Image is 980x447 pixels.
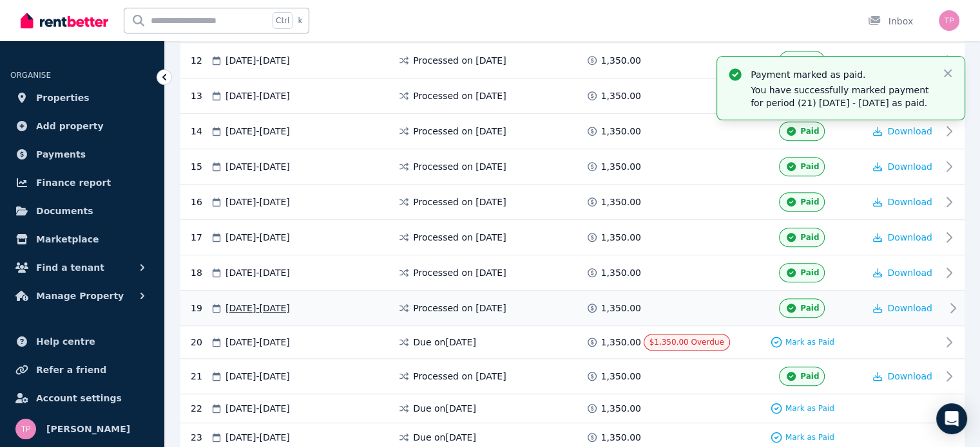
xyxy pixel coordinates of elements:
[601,402,641,415] span: 1,350.00
[273,12,293,29] span: Ctrl
[413,54,506,67] span: Processed on [DATE]
[36,147,86,162] span: Payments
[873,54,932,67] button: Download
[413,431,476,444] span: Due on [DATE]
[413,302,506,315] span: Processed on [DATE]
[36,334,95,349] span: Help centre
[601,125,641,138] span: 1,350.00
[800,55,819,66] span: Paid
[785,403,834,414] span: Mark as Paid
[36,175,111,190] span: Finance report
[601,336,641,349] span: 1,350.00
[601,89,641,102] span: 1,350.00
[10,71,51,80] span: ORGANISE
[191,86,210,105] div: 13
[191,431,210,444] div: 23
[191,263,210,282] div: 18
[785,337,834,347] span: Mark as Paid
[226,370,290,383] span: [DATE] - [DATE]
[226,89,290,102] span: [DATE] - [DATE]
[191,334,210,351] div: 20
[21,11,108,30] img: RentBetter
[887,232,932,242] span: Download
[298,15,302,26] span: k
[413,89,506,102] span: Processed on [DATE]
[10,329,154,354] a: Help centre
[15,419,36,439] img: Tim Pennock
[10,113,154,139] a: Add property
[873,125,932,138] button: Download
[10,170,154,196] a: Finance report
[800,303,819,313] span: Paid
[226,431,290,444] span: [DATE] - [DATE]
[226,160,290,173] span: [DATE] - [DATE]
[10,357,154,383] a: Refer a friend
[601,231,641,244] span: 1,350.00
[800,197,819,207] span: Paid
[649,338,724,347] span: $1,350.00 Overdue
[36,260,104,275] span: Find a tenant
[887,55,932,66] span: Download
[36,390,122,406] span: Account settings
[887,197,932,207] span: Download
[601,370,641,383] span: 1,350.00
[800,268,819,278] span: Paid
[191,157,210,176] div: 15
[873,266,932,279] button: Download
[36,288,124,304] span: Manage Property
[873,196,932,208] button: Download
[36,118,104,134] span: Add property
[887,161,932,172] span: Download
[800,371,819,381] span: Paid
[939,10,959,31] img: Tim Pennock
[226,266,290,279] span: [DATE] - [DATE]
[887,303,932,313] span: Download
[10,141,154,167] a: Payments
[413,370,506,383] span: Processed on [DATE]
[413,402,476,415] span: Due on [DATE]
[191,367,210,386] div: 21
[873,302,932,315] button: Download
[873,160,932,173] button: Download
[226,125,290,138] span: [DATE] - [DATE]
[751,68,931,81] p: Payment marked as paid.
[873,231,932,244] button: Download
[601,54,641,67] span: 1,350.00
[887,268,932,278] span: Download
[887,371,932,381] span: Download
[800,232,819,242] span: Paid
[413,196,506,208] span: Processed on [DATE]
[191,51,210,70] div: 12
[10,85,154,111] a: Properties
[10,255,154,280] button: Find a tenant
[191,298,210,318] div: 19
[413,336,476,349] span: Due on [DATE]
[191,402,210,415] div: 22
[800,161,819,172] span: Paid
[936,403,967,434] div: Open Intercom Messenger
[413,266,506,279] span: Processed on [DATE]
[785,432,834,442] span: Mark as Paid
[413,160,506,173] span: Processed on [DATE]
[191,228,210,247] div: 17
[10,198,154,224] a: Documents
[191,192,210,212] div: 16
[601,302,641,315] span: 1,350.00
[413,231,506,244] span: Processed on [DATE]
[226,402,290,415] span: [DATE] - [DATE]
[751,84,931,109] p: You have successfully marked payment for period (21) [DATE] - [DATE] as paid.
[601,160,641,173] span: 1,350.00
[36,90,90,105] span: Properties
[36,362,106,378] span: Refer a friend
[226,54,290,67] span: [DATE] - [DATE]
[36,232,99,247] span: Marketplace
[868,15,913,28] div: Inbox
[413,125,506,138] span: Processed on [DATE]
[10,385,154,411] a: Account settings
[601,196,641,208] span: 1,350.00
[191,122,210,141] div: 14
[226,196,290,208] span: [DATE] - [DATE]
[226,336,290,349] span: [DATE] - [DATE]
[226,302,290,315] span: [DATE] - [DATE]
[800,126,819,136] span: Paid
